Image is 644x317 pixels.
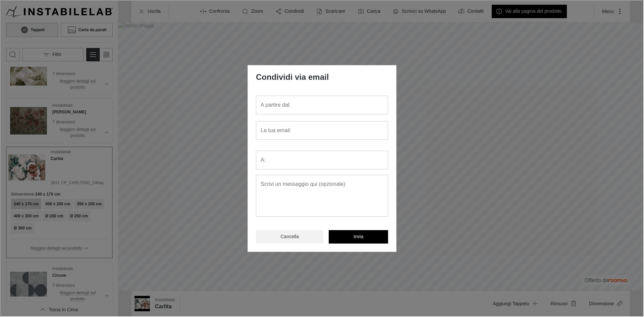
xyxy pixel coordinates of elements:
div: A partire dal: [255,95,387,114]
div: Write a message here (optional) [255,174,387,216]
div: A: [255,150,387,169]
p: Invia [353,233,363,240]
button: Invia [328,229,387,243]
button: Cancella [255,229,323,243]
label: Condividi via email [255,72,328,82]
input: Il tuo nome [255,95,387,114]
div: La tua email: [255,120,387,139]
p: Cancella [280,233,298,240]
input: email@example.com [255,120,387,139]
input: email@example.com [255,150,387,169]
